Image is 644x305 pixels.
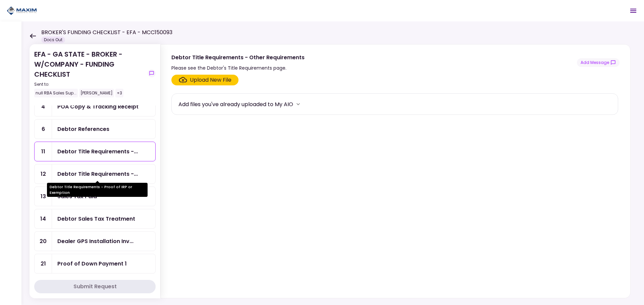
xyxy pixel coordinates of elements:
[35,97,52,116] div: 4
[35,142,52,161] div: 11
[57,237,133,245] div: Dealer GPS Installation Invoice
[34,209,156,229] a: 14Debtor Sales Tax Treatment
[34,186,156,206] a: 13Sales Tax Paid
[57,147,138,156] div: Debtor Title Requirements - Other Requirements
[57,170,138,178] div: Debtor Title Requirements - Proof of IRP or Exemption
[293,99,303,109] button: more
[148,69,156,77] button: show-messages
[35,209,52,228] div: 14
[34,89,78,97] div: null RBA Sales Sup...
[35,164,52,183] div: 12
[7,6,37,16] img: Partner icon
[171,64,305,72] div: Please see the Debtor's Title Requirements page.
[34,164,156,184] a: 12Debtor Title Requirements - Proof of IRP or Exemption
[34,280,156,293] button: Submit Request
[73,283,117,291] div: Submit Request
[625,3,641,19] button: Open menu
[35,232,52,251] div: 20
[57,215,135,223] div: Debtor Sales Tax Treatment
[47,183,148,197] div: Debtor Title Requirements - Proof of IRP or Exemption
[171,53,305,62] div: Debtor Title Requirements - Other Requirements
[190,76,231,84] div: Upload New File
[34,142,156,161] a: 11Debtor Title Requirements - Other Requirements
[34,254,156,274] a: 21Proof of Down Payment 1
[115,89,123,97] div: +3
[34,231,156,251] a: 20Dealer GPS Installation Invoice
[34,97,156,117] a: 4POA Copy & Tracking Receipt
[34,49,145,97] div: EFA - GA STATE - BROKER - W/COMPANY - FUNDING CHECKLIST
[34,81,145,87] div: Sent to:
[41,36,65,43] div: Docs Out
[41,28,172,36] h1: BROKER'S FUNDING CHECKLIST - EFA - MCC150093
[160,44,631,298] div: Debtor Title Requirements - Other RequirementsPlease see the Debtor's Title Requirements page.sho...
[35,254,52,273] div: 21
[35,120,52,139] div: 6
[57,259,127,268] div: Proof of Down Payment 1
[34,119,156,139] a: 6Debtor References
[57,125,109,133] div: Debtor References
[57,102,139,111] div: POA Copy & Tracking Receipt
[171,75,238,85] span: Click here to upload the required document
[178,100,293,108] div: Add files you've already uploaded to My AIO
[577,58,620,67] button: show-messages
[35,187,52,206] div: 13
[79,89,114,97] div: [PERSON_NAME]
